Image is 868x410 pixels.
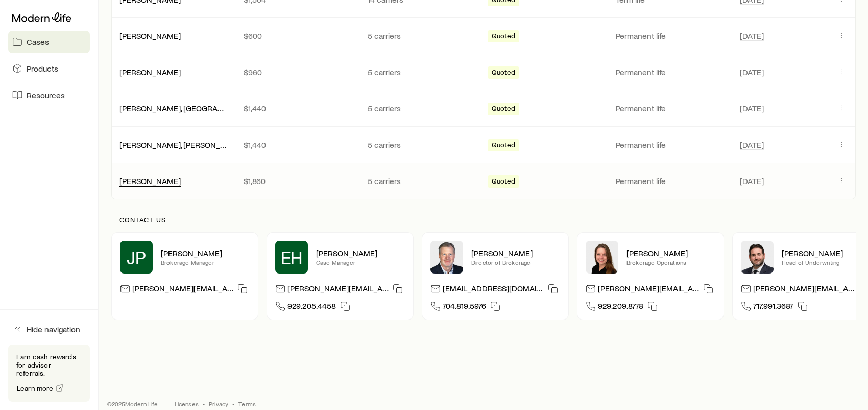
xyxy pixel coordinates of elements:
[492,104,515,115] span: Quoted
[238,400,256,408] a: Terms
[616,31,724,41] p: Permanent life
[27,63,58,74] span: Products
[244,67,351,77] p: $960
[443,283,544,297] p: [EMAIL_ADDRESS][DOMAIN_NAME]
[119,67,181,78] div: [PERSON_NAME]
[119,103,227,114] div: [PERSON_NAME], [GEOGRAPHIC_DATA]
[161,258,250,266] p: Brokerage Manager
[616,140,724,150] p: Permanent life
[368,140,475,150] p: 5 carriers
[626,248,715,258] p: [PERSON_NAME]
[119,176,181,187] div: [PERSON_NAME]
[616,176,724,186] p: Permanent life
[492,177,515,188] span: Quoted
[27,37,49,47] span: Cases
[16,353,82,377] p: Earn cash rewards for advisor referrals.
[209,400,228,408] a: Privacy
[492,68,515,79] span: Quoted
[740,103,764,113] span: [DATE]
[244,31,351,41] p: $600
[119,31,181,40] a: [PERSON_NAME]
[316,248,405,258] p: [PERSON_NAME]
[119,67,181,77] a: [PERSON_NAME]
[616,67,724,77] p: Permanent life
[626,258,715,266] p: Brokerage Operations
[175,400,199,408] a: Licenses
[127,247,146,267] span: JP
[8,84,90,106] a: Resources
[586,241,618,274] img: Ellen Wall
[368,67,475,77] p: 5 carriers
[443,301,486,314] span: 704.819.5976
[8,57,90,80] a: Products
[753,283,854,297] p: [PERSON_NAME][EMAIL_ADDRESS][DOMAIN_NAME]
[8,318,90,340] button: Hide navigation
[598,301,643,314] span: 929.209.8778
[8,31,90,53] a: Cases
[616,103,724,113] p: Permanent life
[119,103,260,113] a: [PERSON_NAME], [GEOGRAPHIC_DATA]
[316,258,405,266] p: Case Manager
[132,283,233,297] p: [PERSON_NAME][EMAIL_ADDRESS][DOMAIN_NAME]
[244,103,351,113] p: $1,440
[107,400,158,408] p: © 2025 Modern Life
[740,176,764,186] span: [DATE]
[598,283,699,297] p: [PERSON_NAME][EMAIL_ADDRESS][DOMAIN_NAME]
[27,324,80,334] span: Hide navigation
[368,103,475,113] p: 5 carriers
[232,400,234,408] span: •
[471,258,560,266] p: Director of Brokerage
[281,247,303,267] span: EH
[430,241,463,274] img: Trey Wall
[244,140,351,150] p: $1,440
[27,90,65,100] span: Resources
[740,31,764,41] span: [DATE]
[287,301,336,314] span: 929.205.4458
[17,384,54,392] span: Learn more
[287,283,389,297] p: [PERSON_NAME][EMAIL_ADDRESS][DOMAIN_NAME]
[244,176,351,186] p: $1,860
[740,140,764,150] span: [DATE]
[368,31,475,41] p: 5 carriers
[119,216,848,224] p: Contact us
[471,248,560,258] p: [PERSON_NAME]
[753,301,793,314] span: 717.991.3687
[119,140,245,149] a: [PERSON_NAME], [PERSON_NAME]
[492,32,515,42] span: Quoted
[161,248,250,258] p: [PERSON_NAME]
[8,345,90,402] div: Earn cash rewards for advisor referrals.Learn more
[492,141,515,151] span: Quoted
[368,176,475,186] p: 5 carriers
[119,176,181,186] a: [PERSON_NAME]
[119,140,227,150] div: [PERSON_NAME], [PERSON_NAME]
[203,400,205,408] span: •
[119,31,181,41] div: [PERSON_NAME]
[740,67,764,77] span: [DATE]
[741,241,774,274] img: Bryan Simmons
